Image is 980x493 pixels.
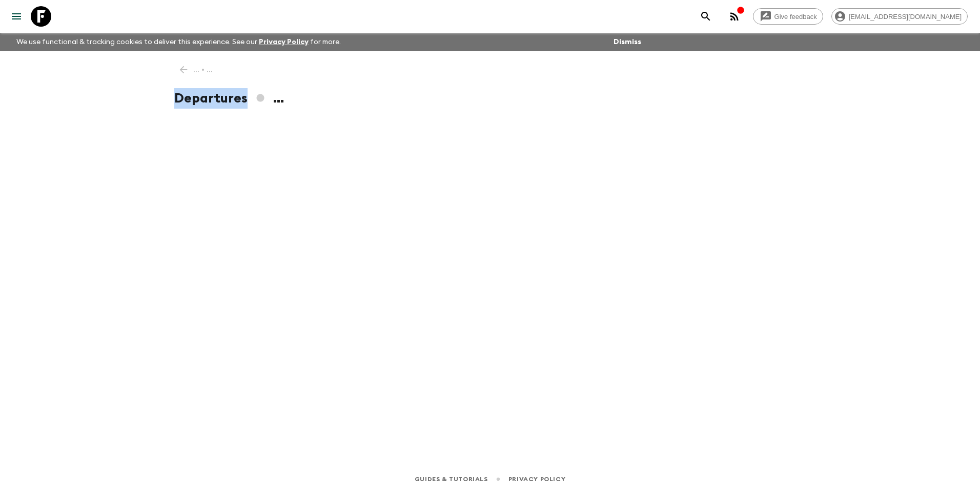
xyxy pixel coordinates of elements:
div: [EMAIL_ADDRESS][DOMAIN_NAME] [831,8,968,25]
p: We use functional & tracking cookies to deliver this experience. See our for more. [12,33,345,51]
span: Give feedback [769,13,823,20]
button: Dismiss [611,35,644,49]
h1: Departures ... [174,88,806,109]
a: Guides & Tutorials [415,474,488,485]
button: menu [6,6,27,27]
button: search adventures [696,6,716,27]
a: Give feedback [753,8,823,25]
a: Privacy Policy [259,38,309,46]
a: Privacy Policy [508,474,565,485]
span: [EMAIL_ADDRESS][DOMAIN_NAME] [843,13,967,20]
